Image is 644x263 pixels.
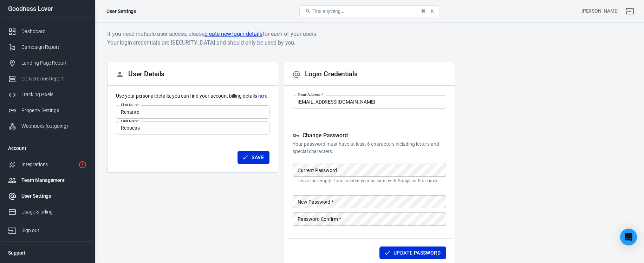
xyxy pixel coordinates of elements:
a: Integrations [2,157,92,172]
svg: 1 networks not verified yet [78,160,87,169]
a: Conversions Report [2,71,92,87]
li: Support [2,244,92,261]
div: Webhooks (outgoing) [21,123,87,130]
div: Team Management [21,177,87,184]
a: Sign out [622,3,638,20]
div: User Settings [21,192,87,200]
label: First Name [121,102,139,107]
h2: Login Credentials [292,70,358,79]
h2: User Details [116,70,164,79]
span: Find anything... [312,8,344,14]
div: Usage & billing [21,208,87,216]
button: Update Password [379,246,446,259]
h5: Change Password [293,132,446,139]
div: Integrations [21,161,76,168]
a: Tracking Pixels [2,87,92,103]
div: Account id: m2kaqM7f [581,7,619,15]
button: Find anything...⌘ + K [299,5,440,17]
a: Webhooks (outgoing) [2,118,92,134]
input: John [116,105,269,118]
a: Campaign Report [2,39,92,55]
div: Sign out [21,227,87,234]
div: Open Intercom Messenger [620,229,637,245]
a: here [258,92,268,100]
a: Sign out [2,220,92,238]
p: Your password must have at least 6 characters including letters and special characters. [293,140,446,155]
div: User Settings [106,8,136,15]
p: Use your personal details, you can find your account billing details . [116,92,269,100]
label: Last Name [121,118,139,124]
div: Goodness Lover [2,6,92,12]
li: Account [2,140,92,157]
a: Property Settings [2,103,92,118]
a: Dashboard [2,24,92,39]
div: Property Settings [21,107,87,114]
a: User Settings [2,188,92,204]
div: Campaign Report [21,44,87,51]
a: create new login details [204,29,262,38]
h6: If you need multiple user access, please for each of your users. Your login credentials are [SECU... [107,29,632,47]
label: Email Address [298,92,323,97]
button: Save [238,151,269,164]
a: Landing Page Report [2,55,92,71]
div: Conversions Report [21,75,87,83]
p: Leave this empty if you created your account with Google or Facebook. [298,178,441,184]
div: ⌘ + K [421,8,434,14]
div: Dashboard [21,28,87,35]
input: Doe [116,121,269,134]
a: Usage & billing [2,204,92,220]
div: Tracking Pixels [21,91,87,98]
a: Team Management [2,172,92,188]
div: Landing Page Report [21,59,87,67]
